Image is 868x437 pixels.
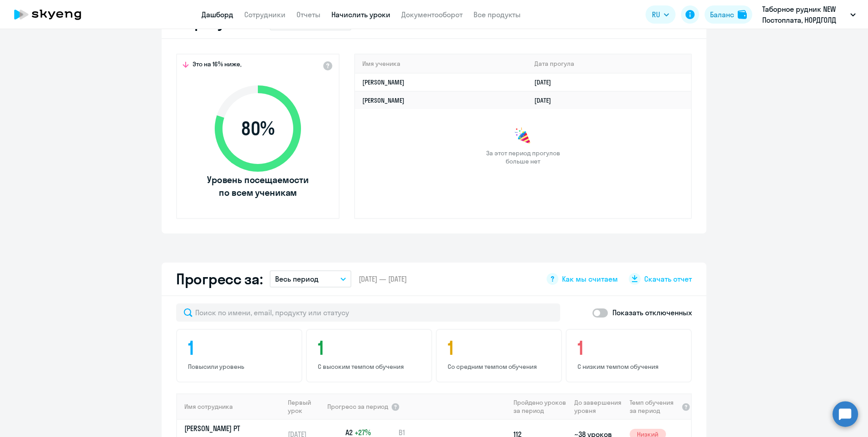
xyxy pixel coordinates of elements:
[644,274,692,284] span: Скачать отчет
[176,303,560,322] input: Поиск по имени, email, продукту или статусу
[188,337,293,359] h4: 1
[318,337,423,359] h4: 1
[206,174,310,199] span: Уровень посещаемости по всем ученикам
[284,393,326,420] th: Первый урок
[355,55,527,73] th: Имя ученика
[534,78,558,86] a: [DATE]
[710,9,734,20] div: Баланс
[577,363,683,371] p: С низким темпом обучения
[296,10,321,19] a: Отчеты
[318,363,423,371] p: С высоким темпом обучения
[485,149,561,165] span: За этот период прогулов больше нет
[188,363,293,371] p: Повысили уровень
[244,10,286,19] a: Сотрудники
[562,274,618,284] span: Как мы считаем
[192,60,242,71] span: Это на 16% ниже,
[646,5,676,24] button: RU
[448,337,553,359] h4: 1
[630,398,679,415] span: Темп обучения за период
[527,55,691,73] th: Дата прогула
[331,10,390,19] a: Начислить уроки
[362,78,404,86] a: [PERSON_NAME]
[762,4,847,25] p: Таборное рудник NEW Постоплата, НОРДГОЛД МЕНЕДЖМЕНТ, ООО
[275,273,319,284] p: Весь период
[202,10,233,19] a: Дашборд
[738,10,747,19] img: balance
[401,10,463,19] a: Документооборот
[510,393,571,420] th: Пройдено уроков за период
[473,10,521,19] a: Все продукты
[612,307,692,318] p: Показать отключенных
[448,363,553,371] p: Со средним темпом обучения
[534,96,558,104] a: [DATE]
[177,393,284,420] th: Имя сотрудника
[758,4,860,25] button: Таборное рудник NEW Постоплата, НОРДГОЛД МЕНЕДЖМЕНТ, ООО
[705,5,752,24] button: Балансbalance
[206,118,310,139] span: 80 %
[184,423,278,433] p: [PERSON_NAME] РТ
[362,96,404,104] a: [PERSON_NAME]
[176,270,262,288] h2: Прогресс за:
[359,274,407,284] span: [DATE] — [DATE]
[571,393,626,420] th: До завершения уровня
[327,402,388,411] span: Прогресс за период
[652,9,660,20] span: RU
[270,270,351,288] button: Весь период
[514,127,532,145] img: congrats
[577,337,683,359] h4: 1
